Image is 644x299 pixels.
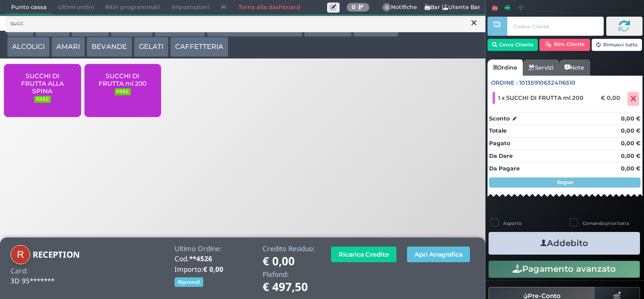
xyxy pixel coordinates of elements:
strong: Sconto [489,114,510,123]
button: Apri Anagrafica [407,247,470,262]
input: Codice Cliente [507,17,603,36]
span: Punto cassa [6,1,52,15]
h4: Card: [11,267,28,275]
h1: € 497,50 [263,281,315,293]
b: RECEPTION [33,249,80,260]
span: 101359106324116510 [519,79,576,87]
a: Ordine [488,59,523,76]
strong: Da Dare [489,152,513,159]
h1: € 0,00 [263,255,315,268]
span: Ultimi ordini [52,1,100,15]
span: Impostazioni [166,1,215,15]
button: Riprendi [175,277,203,287]
button: Cerca Cliente [488,39,538,51]
input: Ricerca articolo [6,15,486,33]
b: 0 [352,4,356,11]
label: Comanda prioritaria [583,220,629,226]
button: AMARI [51,37,85,57]
button: Rimuovi tutto [592,39,642,51]
strong: 0,00 € [621,165,640,172]
button: Addebito [489,232,640,255]
button: Pagamento avanzato [489,261,640,278]
small: FREE [34,96,50,103]
h4: Ultimo Ordine: [175,245,252,253]
button: Ricarica Credito [331,247,396,262]
strong: Segue [557,179,573,186]
img: RECEPTION [11,245,30,265]
button: BEVANDE [87,37,132,57]
small: FREE [115,88,131,95]
span: SUCCHI DI FRUTTA ALLA SPINA [13,72,72,95]
strong: 0,00 € [621,115,640,122]
strong: 0,00 € [621,140,640,147]
strong: Da Pagare [489,165,520,172]
strong: Totale [489,127,507,134]
span: SUCCHI DI FRUTTA ml 200 [93,72,152,87]
button: Rim. Cliente [539,39,590,51]
span: 0 [382,3,391,12]
a: Servizi [523,59,559,76]
label: Asporto [503,220,522,226]
button: GELATI [134,37,169,57]
strong: 0,00 € [621,127,640,134]
a: Note [559,59,590,76]
span: Ritiri programmati [100,1,166,15]
h4: Cod. [175,255,252,263]
h4: Credito Residuo: [263,245,315,253]
button: ALCOLICI [7,37,50,57]
a: Torna alla dashboard [232,1,305,15]
strong: 0,00 € [621,152,640,159]
h4: Plafond: [263,271,315,278]
h4: Importo: [175,266,252,273]
b: € 0,00 [203,265,223,274]
strong: Pagato [489,140,510,147]
button: CAFFETTERIA [170,37,228,57]
div: € 0,00 [599,94,625,101]
span: Ordine : [491,79,518,87]
span: 1 x SUCCHI DI FRUTTA ml 200 [498,94,584,101]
